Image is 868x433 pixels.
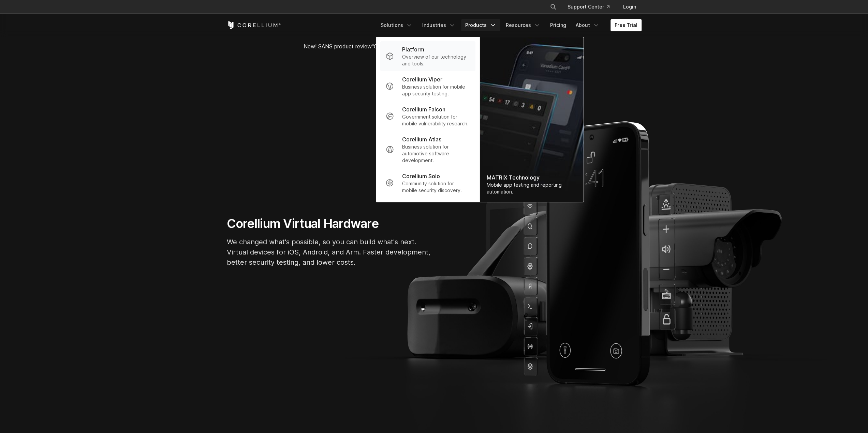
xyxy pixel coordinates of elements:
[418,19,460,31] a: Industries
[618,1,642,13] a: Login
[480,37,583,202] a: MATRIX Technology Mobile app testing and reporting automation.
[486,182,576,195] div: Mobile app testing and reporting automation.
[380,168,475,198] a: Corellium Solo Community solution for mobile security discovery.
[402,105,445,113] p: Corellium Falcon
[402,113,470,127] p: Government solution for mobile vulnerability research.
[461,19,500,31] a: Products
[402,53,470,67] p: Overview of our technology and tools.
[304,43,565,50] span: New! SANS product review now available.
[402,172,440,180] p: Corellium Solo
[372,43,529,50] a: "Collaborative Mobile App Security Development and Analysis"
[380,101,475,131] a: Corellium Falcon Government solution for mobile vulnerability research.
[486,173,576,182] div: MATRIX Technology
[502,19,545,31] a: Resources
[480,37,583,202] img: Matrix_WebNav_1x
[377,19,417,31] a: Solutions
[402,143,470,164] p: Business solution for automotive software development.
[227,21,281,29] a: Corellium Home
[227,237,431,267] p: We changed what's possible, so you can build what's next. Virtual devices for iOS, Android, and A...
[402,45,424,53] p: Platform
[542,1,642,13] div: Navigation Menu
[402,83,470,97] p: Business solution for mobile app security testing.
[610,19,642,31] a: Free Trial
[572,19,604,31] a: About
[547,1,559,13] button: Search
[380,71,475,101] a: Corellium Viper Business solution for mobile app security testing.
[402,75,442,83] p: Corellium Viper
[377,19,642,31] div: Navigation Menu
[227,216,431,231] h1: Corellium Virtual Hardware
[546,19,570,31] a: Pricing
[562,1,615,13] a: Support Center
[402,135,441,143] p: Corellium Atlas
[380,41,475,71] a: Platform Overview of our technology and tools.
[402,180,470,194] p: Community solution for mobile security discovery.
[380,131,475,168] a: Corellium Atlas Business solution for automotive software development.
